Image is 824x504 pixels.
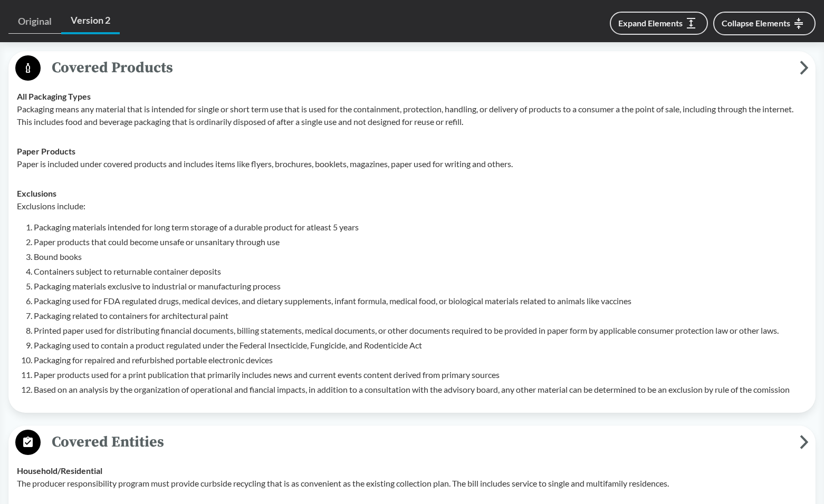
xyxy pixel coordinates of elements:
[713,12,816,35] button: Collapse Elements
[34,309,807,322] li: Packaging related to containers for architectural paint
[34,339,807,352] li: Packaging used to contain a product regulated under the Federal Insecticide, Fungicide, and Roden...
[34,280,807,293] li: Packaging materials exclusive to industrial or manufacturing process
[34,221,807,234] li: Packaging materials intended for long term storage of a durable product for atleast 5 years
[61,8,120,34] a: Version 2
[17,91,91,101] strong: All Packaging Types
[12,429,812,456] button: Covered Entities
[34,354,807,366] li: Packaging for repaired and refurbished portable electronic devices
[17,477,807,490] p: The producer responsibility program must provide curbside recycling that is as convenient as the ...
[41,56,800,80] span: Covered Products
[17,188,56,198] strong: Exclusions
[8,9,61,34] a: Original
[17,103,807,128] p: Packaging means any material that is intended for single or short term use that is used for the c...
[17,466,102,476] strong: Household/​Residential
[610,12,708,35] button: Expand Elements
[34,324,807,337] li: Printed paper used for distributing financial documents, billing statements, medical documents, o...
[34,236,807,248] li: Paper products that could become unsafe or unsanitary through use
[34,383,807,396] li: Based on an analysis by the organization of operational and fiancial impacts, in addition to a co...
[17,158,807,170] p: Paper is included under covered products and includes items like flyers, brochures, booklets, mag...
[34,250,807,263] li: Bound books
[41,430,800,454] span: Covered Entities
[17,146,75,156] strong: Paper Products
[12,55,812,82] button: Covered Products
[34,295,807,307] li: Packaging used for FDA regulated drugs, medical devices, and dietary supplements, infant formula,...
[34,369,807,381] li: Paper products used for a print publication that primarily includes news and current events conte...
[34,265,807,278] li: Containers subject to returnable container deposits
[17,200,807,212] p: Exclusions include:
